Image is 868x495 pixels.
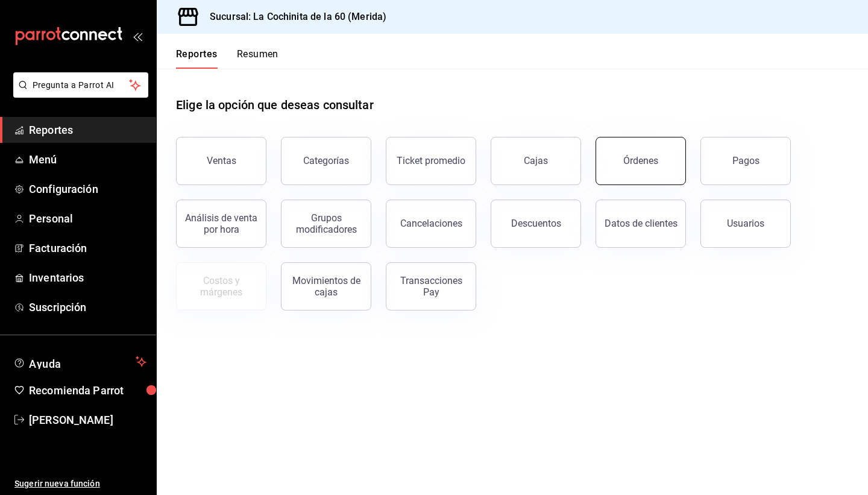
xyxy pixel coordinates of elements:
[605,218,678,229] div: Datos de clientes
[394,275,468,298] div: Transacciones Pay
[511,218,561,229] div: Descuentos
[184,275,259,298] div: Costos y márgenes
[176,48,218,69] button: Reportes
[281,137,371,185] button: Categorías
[727,218,764,229] div: Usuarios
[400,218,462,229] div: Cancelaciones
[200,10,386,24] h3: Sucursal: La Cochinita de la 60 (Merida)
[133,31,142,41] button: open_drawer_menu
[176,200,266,248] button: Análisis de venta por hora
[176,137,266,185] button: Ventas
[13,72,148,98] button: Pregunta a Parrot AI
[29,270,146,286] span: Inventarios
[386,200,476,248] button: Cancelaciones
[207,155,236,166] div: Ventas
[176,262,266,311] button: Contrata inventarios para ver este reporte
[14,478,146,490] span: Sugerir nueva función
[29,240,146,256] span: Facturación
[596,200,686,248] button: Datos de clientes
[29,181,146,197] span: Configuración
[176,48,278,69] div: navigation tabs
[596,137,686,185] button: Órdenes
[29,122,146,138] span: Reportes
[8,87,148,100] a: Pregunta a Parrot AI
[386,137,476,185] button: Ticket promedio
[33,79,130,92] span: Pregunta a Parrot AI
[524,154,549,168] div: Cajas
[700,137,791,185] button: Pagos
[281,200,371,248] button: Grupos modificadores
[491,200,581,248] button: Descuentos
[623,155,658,166] div: Órdenes
[29,210,146,227] span: Personal
[29,412,146,428] span: [PERSON_NAME]
[237,48,278,69] button: Resumen
[29,299,146,315] span: Suscripción
[281,262,371,311] button: Movimientos de cajas
[700,200,791,248] button: Usuarios
[29,151,146,168] span: Menú
[29,355,131,369] span: Ayuda
[491,137,581,185] a: Cajas
[176,96,374,114] h1: Elige la opción que deseas consultar
[397,155,465,166] div: Ticket promedio
[289,275,363,298] div: Movimientos de cajas
[303,155,349,166] div: Categorías
[184,212,259,235] div: Análisis de venta por hora
[386,262,476,311] button: Transacciones Pay
[289,212,363,235] div: Grupos modificadores
[732,155,759,166] div: Pagos
[29,382,146,399] span: Recomienda Parrot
